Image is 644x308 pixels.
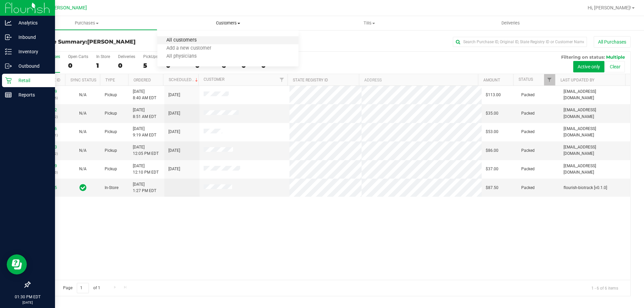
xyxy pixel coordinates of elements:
[492,20,529,26] span: Deliveries
[519,77,533,82] a: Status
[453,37,587,47] input: Search Purchase ID, Original ID, State Registry ID or Customer Name...
[7,254,27,274] iframe: Resource center
[16,16,157,30] a: Purchases
[168,110,180,117] span: [DATE]
[486,147,498,154] span: $86.00
[563,107,626,120] span: [EMAIL_ADDRESS][DOMAIN_NAME]
[79,167,87,171] span: Not Applicable
[544,74,555,85] a: Filter
[118,54,135,59] div: Deliveries
[38,145,57,149] a: 12014373
[486,185,498,191] span: $87.50
[157,16,299,30] a: Customers All customers Add a new customer All physicians
[5,34,12,41] inline-svg: Inbound
[169,77,199,82] a: Scheduled
[561,54,605,60] span: Filtering on status:
[79,183,87,192] span: In Sync
[5,19,12,26] inline-svg: Analytics
[586,283,624,293] span: 1 - 6 of 6 items
[12,76,52,84] p: Retail
[486,110,498,117] span: $35.00
[157,20,299,26] span: Customers
[105,185,118,191] span: In-Store
[79,129,87,134] span: Not Applicable
[133,144,159,157] span: [DATE] 12:05 PM EDT
[96,54,110,59] div: In Store
[521,147,535,154] span: Packed
[38,126,57,131] a: 12012886
[79,93,87,97] span: Not Applicable
[12,91,52,99] p: Reports
[521,110,535,117] span: Packed
[50,5,87,11] span: [PERSON_NAME]
[3,294,52,300] p: 01:30 PM EDT
[588,5,631,10] span: Hi, [PERSON_NAME]!
[594,36,631,48] button: All Purchases
[38,108,57,112] a: 12012822
[105,92,117,98] span: Pickup
[563,126,626,138] span: [EMAIL_ADDRESS][DOMAIN_NAME]
[133,181,156,194] span: [DATE] 1:27 PM EDT
[168,129,180,135] span: [DATE]
[105,78,115,82] a: Type
[560,78,594,82] a: Last Updated By
[5,91,12,98] inline-svg: Reports
[563,185,607,191] span: flourish-biotrack [v0.1.0]
[133,163,159,176] span: [DATE] 12:10 PM EDT
[563,144,626,157] span: [EMAIL_ADDRESS][DOMAIN_NAME]
[143,54,158,59] div: PickUps
[79,92,87,98] button: N/A
[133,78,151,82] a: Ordered
[12,19,52,27] p: Analytics
[563,88,626,101] span: [EMAIL_ADDRESS][DOMAIN_NAME]
[605,61,625,72] button: Clear
[133,88,156,101] span: [DATE] 8:40 AM EDT
[79,129,87,135] button: N/A
[57,283,106,293] span: Page of 1
[133,107,156,120] span: [DATE] 8:51 AM EDT
[168,92,180,98] span: [DATE]
[96,62,110,69] div: 1
[79,110,87,117] button: N/A
[38,164,57,168] a: 12014589
[276,74,287,85] a: Filter
[521,185,535,191] span: Packed
[79,166,87,172] button: N/A
[5,48,12,55] inline-svg: Inventory
[168,147,180,154] span: [DATE]
[521,166,535,172] span: Packed
[204,77,224,82] a: Customer
[12,48,52,56] p: Inventory
[3,300,52,305] p: [DATE]
[12,33,52,41] p: Inbound
[563,163,626,176] span: [EMAIL_ADDRESS][DOMAIN_NAME]
[5,77,12,84] inline-svg: Retail
[293,78,328,82] a: State Registry ID
[521,129,535,135] span: Packed
[79,148,87,153] span: Not Applicable
[486,166,498,172] span: $37.00
[133,126,156,138] span: [DATE] 9:19 AM EDT
[168,166,180,172] span: [DATE]
[483,78,500,82] a: Amount
[105,129,117,135] span: Pickup
[157,54,206,59] span: All physicians
[359,74,478,86] th: Address
[606,54,625,60] span: Multiple
[157,46,220,51] span: Add a new customer
[486,129,498,135] span: $53.00
[38,185,57,190] a: 12015385
[38,89,57,94] a: 12012559
[30,39,230,45] h3: Purchase Summary:
[105,166,117,172] span: Pickup
[79,147,87,154] button: N/A
[77,283,89,293] input: 1
[68,54,88,59] div: Open Carts
[157,38,206,43] span: All customers
[440,16,581,30] a: Deliveries
[79,111,87,116] span: Not Applicable
[68,62,88,69] div: 0
[16,20,157,26] span: Purchases
[5,63,12,69] inline-svg: Outbound
[299,16,440,30] a: Tills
